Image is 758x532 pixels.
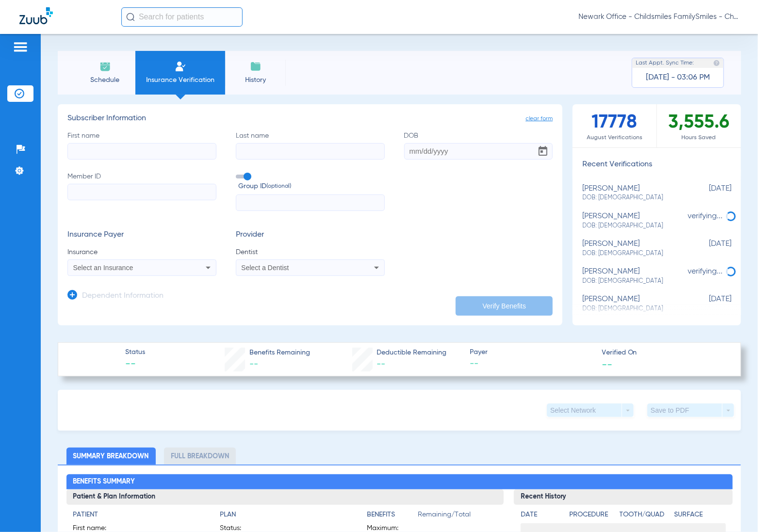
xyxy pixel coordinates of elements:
div: [PERSON_NAME] [582,184,683,202]
div: [PERSON_NAME] [582,295,683,313]
img: History [250,61,262,72]
div: [PERSON_NAME] [582,240,683,258]
h3: Recent Verifications [573,160,741,170]
span: Dentist [236,247,385,257]
li: Summary Breakdown [66,448,156,465]
input: First name [67,143,216,160]
span: Verified On [602,348,725,358]
label: First name [67,131,216,160]
span: [DATE] - 03:06 PM [646,73,710,82]
span: Deductible Remaining [377,348,446,358]
span: -- [249,360,258,369]
span: clear form [526,114,553,124]
div: 3,555.6 [657,104,741,147]
iframe: Chat Widget [709,485,758,532]
span: Insurance [67,247,216,257]
input: Member ID [67,184,216,200]
h4: Tooth/Quad [620,510,671,520]
label: Member ID [67,172,216,211]
label: Last name [236,131,385,160]
h2: Benefits Summary [66,474,733,490]
span: Benefits Remaining [249,348,310,358]
span: -- [602,359,612,369]
h4: Procedure [570,510,616,520]
h4: Surface [675,510,726,520]
span: [DATE] [683,295,731,313]
span: Select an Insurance [73,264,133,272]
h3: Patient & Plan Information [66,489,504,505]
h3: Dependent Information [82,291,164,301]
h3: Subscriber Information [67,114,553,124]
app-breakdown-title: Tooth/Quad [620,510,671,523]
span: DOB: [DEMOGRAPHIC_DATA] [582,193,683,202]
img: Search Icon [126,13,135,21]
h4: Patient [73,510,203,520]
label: DOB [404,131,553,160]
app-breakdown-title: Date [521,510,561,523]
span: Newark Office - Childsmiles FamilySmiles - ChildSmiles [GEOGRAPHIC_DATA] - [GEOGRAPHIC_DATA] Gene... [578,12,739,22]
span: Select a Dentist [241,264,289,272]
app-breakdown-title: Surface [675,510,726,523]
h3: Insurance Payer [67,230,216,240]
img: Zuub Logo [19,7,53,24]
h4: Benefits [367,510,418,520]
span: [DATE] [683,184,731,202]
span: verifying... [688,268,723,275]
input: Search for patients [121,7,243,27]
span: DOB: [DEMOGRAPHIC_DATA] [582,249,683,258]
span: Hours Saved [657,133,741,143]
span: DOB: [DEMOGRAPHIC_DATA] [582,222,683,230]
small: (optional) [266,181,291,192]
span: Insurance Verification [143,75,218,85]
span: Group ID [238,181,385,192]
h3: Recent History [514,489,733,505]
span: verifying... [688,212,723,220]
input: Last name [236,143,385,160]
span: -- [377,360,385,369]
span: -- [470,358,593,370]
span: August Verifications [573,133,656,143]
img: Manual Insurance Verification [175,61,186,72]
span: Remaining/Total [418,510,497,523]
span: Status [125,347,145,357]
div: [PERSON_NAME] [582,212,683,230]
span: Last Appt. Sync Time: [636,58,694,68]
span: History [232,75,279,85]
span: [DATE] [683,240,731,258]
h3: Provider [236,230,385,240]
div: 17778 [573,104,657,147]
input: DOBOpen calendar [404,143,553,160]
img: Schedule [99,61,111,72]
img: last sync help info [713,60,720,66]
div: [PERSON_NAME] [582,267,683,285]
h4: Plan [220,510,350,520]
h4: Date [521,510,561,520]
span: -- [125,358,145,371]
app-breakdown-title: Procedure [570,510,616,523]
button: Verify Benefits [456,296,553,316]
span: DOB: [DEMOGRAPHIC_DATA] [582,277,683,286]
span: Payer [470,347,593,357]
img: hamburger-icon [13,41,28,53]
span: Schedule [82,75,128,85]
button: Open calendar [533,142,553,161]
li: Full Breakdown [164,448,236,465]
app-breakdown-title: Benefits [367,510,418,523]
